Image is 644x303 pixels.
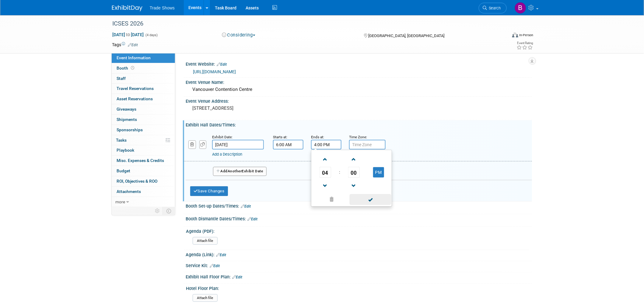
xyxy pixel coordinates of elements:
span: more [115,199,125,204]
a: [URL][DOMAIN_NAME] [193,69,236,74]
span: Attachments [117,189,141,194]
div: Agenda (PDF): [186,227,529,234]
div: Event Rating [517,42,533,45]
a: Tasks [112,135,175,145]
span: Budget [117,168,130,173]
a: Edit [217,62,227,67]
a: more [112,197,175,207]
div: Exhibit Hall Dates/Times: [186,120,532,128]
a: Sponsorships [112,125,175,135]
span: Giveaways [117,107,136,112]
a: Booth [112,63,175,73]
a: Edit [128,43,138,47]
div: Event Format [471,32,534,41]
a: Search [479,3,507,13]
img: Becca Rensi [515,2,526,14]
div: In-Person [519,33,534,37]
span: Sponsorships [117,127,143,132]
button: Save Changes [190,186,228,196]
span: Trade Shows [150,5,175,10]
td: Tags [112,42,138,48]
small: Exhibit Date: [212,135,233,139]
a: Increment Hour [320,151,331,167]
span: Shipments [117,117,137,122]
small: Time Zone: [349,135,367,139]
div: Booth Set-up Dates/Times: [186,201,532,209]
span: ROI, Objectives & ROO [117,179,157,184]
a: Travel Reservations [112,84,175,94]
span: Booth not reserved yet [130,66,135,70]
td: Personalize Event Tab Strip [152,207,163,215]
a: Edit [241,204,251,208]
a: Attachments [112,187,175,197]
a: Add a Description [212,152,242,157]
button: PM [373,167,384,177]
a: Edit [216,253,226,257]
span: Event Information [117,55,151,60]
div: Event Venue Name: [186,78,532,85]
span: Pick Minute [348,167,360,178]
span: Tasks [116,138,127,143]
a: Shipments [112,115,175,125]
a: Increment Minute [348,151,360,167]
a: Decrement Hour [320,178,331,193]
button: AddAnotherExhibit Date [213,167,267,176]
a: Asset Reservations [112,94,175,104]
div: Vancouver Contention Centre [190,85,527,94]
a: Done [349,196,391,204]
span: Pick Hour [320,167,331,178]
button: Considering [220,32,258,38]
input: Start Time [273,140,303,150]
span: Travel Reservations [117,86,154,91]
a: Event Information [112,53,175,63]
div: Service Kit: [186,261,532,269]
small: Starts at: [273,135,287,139]
span: Another [228,169,242,173]
div: Event Venue Address: [186,97,532,104]
div: Exhibit Hall Floor Plan: [186,272,532,280]
a: Decrement Minute [348,178,360,193]
small: Ends at: [311,135,324,139]
pre: [STREET_ADDRESS] [192,105,323,111]
input: End Time [311,140,341,150]
img: Format-Inperson.png [512,33,518,37]
a: Edit [210,264,220,268]
div: Event Website: [186,60,532,67]
span: to [125,32,131,37]
div: Hotel Floor Plan: [186,284,529,291]
div: Agenda (Link): [186,250,532,258]
a: Playbook [112,145,175,155]
span: Playbook [117,148,134,153]
td: Toggle Event Tabs [163,207,175,215]
a: Giveaways [112,104,175,114]
span: Staff [117,76,126,81]
img: ExhibitDay [112,5,142,11]
span: (4 days) [145,33,158,37]
a: Misc. Expenses & Credits [112,156,175,166]
a: Budget [112,166,175,176]
span: Search [487,6,501,10]
a: Edit [247,217,257,221]
span: [DATE] [DATE] [112,32,144,37]
a: Staff [112,74,175,84]
span: Asset Reservations [117,96,153,101]
span: Misc. Expenses & Credits [117,158,164,163]
input: Date [212,140,264,150]
a: Edit [232,275,242,279]
div: Booth Dismantle Dates/Times: [186,214,532,222]
span: Booth [117,66,135,71]
input: Time Zone [349,140,386,150]
td: : [338,167,341,178]
a: ROI, Objectives & ROO [112,176,175,186]
a: Clear selection [313,195,350,204]
div: ICSES 2026 [110,18,498,29]
span: [GEOGRAPHIC_DATA], [GEOGRAPHIC_DATA] [368,33,444,38]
